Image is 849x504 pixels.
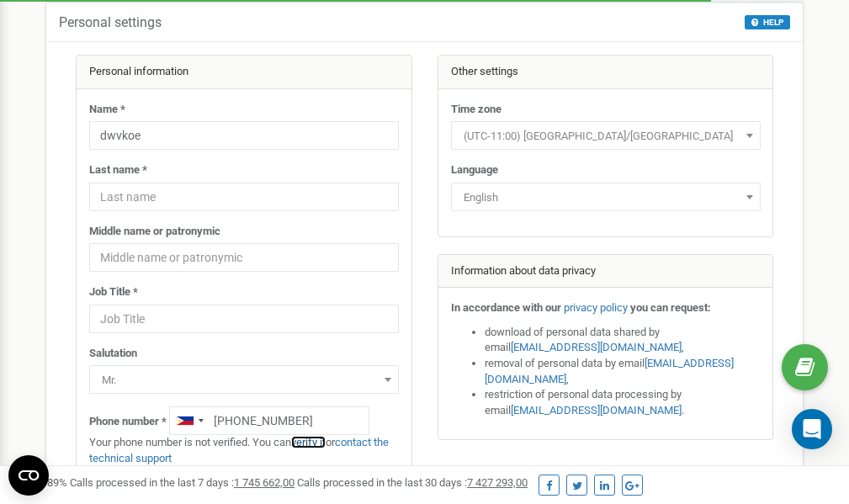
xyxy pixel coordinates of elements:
[485,387,761,418] li: restriction of personal data processing by email .
[89,435,399,466] p: Your phone number is not verified. You can or
[70,476,294,489] span: Calls processed in the last 7 days :
[630,301,711,314] strong: you can request:
[89,121,399,150] input: Name
[467,476,528,489] u: 7 427 293,00
[89,224,220,240] label: Middle name or patronymic
[564,301,628,314] a: privacy policy
[170,407,209,434] div: Telephone country code
[297,476,528,489] span: Calls processed in the last 30 days :
[485,356,761,387] li: removal of personal data by email ,
[792,409,832,449] div: Open Intercom Messenger
[89,346,137,362] label: Salutation
[89,284,138,300] label: Job Title *
[451,121,761,150] span: (UTC-11:00) Pacific/Midway
[169,406,369,435] input: +1-800-555-55-55
[89,243,399,272] input: Middle name or patronymic
[457,125,755,148] span: (UTC-11:00) Pacific/Midway
[451,162,498,178] label: Language
[457,186,755,210] span: English
[89,183,399,211] input: Last name
[745,15,790,29] button: HELP
[8,455,49,496] button: Open CMP widget
[485,357,734,385] a: [EMAIL_ADDRESS][DOMAIN_NAME]
[438,56,773,89] div: Other settings
[451,301,561,314] strong: In accordance with our
[438,255,773,289] div: Information about data privacy
[485,325,761,356] li: download of personal data shared by email ,
[511,341,682,353] a: [EMAIL_ADDRESS][DOMAIN_NAME]
[89,436,389,464] a: contact the technical support
[451,183,761,211] span: English
[89,414,167,430] label: Phone number *
[291,436,326,448] a: verify it
[234,476,294,489] u: 1 745 662,00
[89,365,399,394] span: Mr.
[77,56,411,89] div: Personal information
[451,102,501,118] label: Time zone
[511,404,682,416] a: [EMAIL_ADDRESS][DOMAIN_NAME]
[89,305,399,333] input: Job Title
[59,15,162,30] h5: Personal settings
[95,369,393,392] span: Mr.
[89,102,125,118] label: Name *
[89,162,147,178] label: Last name *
